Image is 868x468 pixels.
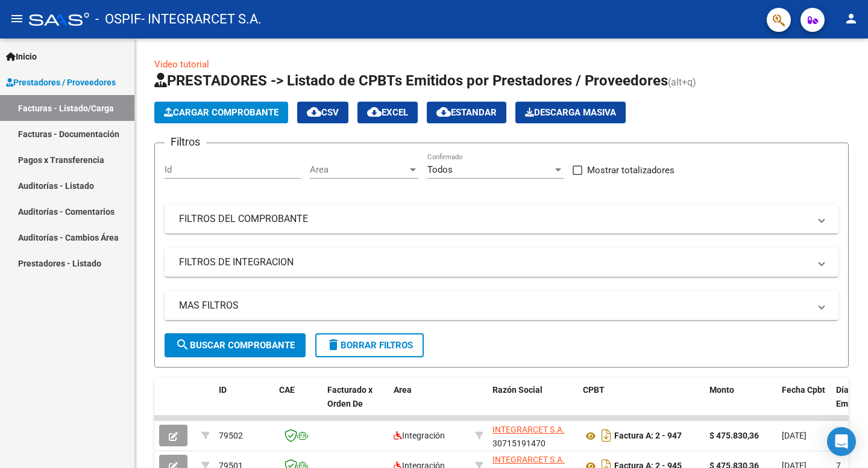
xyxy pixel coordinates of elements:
[279,385,295,395] span: CAE
[219,385,227,395] span: ID
[154,72,668,89] span: PRESTADORES -> Listado de CPBTs Emitidos por Prestadores / Proveedores
[709,431,759,440] strong: $ 475.830,36
[492,385,542,395] span: Razón Social
[427,102,506,123] button: Estandar
[179,299,810,312] mat-panel-title: MAS FILTROS
[488,377,578,430] datatable-header-cell: Razón Social
[367,107,408,118] span: EXCEL
[578,377,705,430] datatable-header-cell: CPBT
[777,377,831,430] datatable-header-cell: Fecha Cpbt
[782,431,807,440] span: [DATE]
[95,6,141,32] span: - OSPIF
[492,455,565,464] span: INTEGRARCET S.A.
[326,337,341,352] mat-icon: delete
[307,107,339,118] span: CSV
[492,423,573,448] div: 30715191470
[165,248,838,277] mat-expansion-panel-header: FILTROS DE INTEGRACION
[436,107,497,118] span: Estandar
[165,291,838,320] mat-expansion-panel-header: MAS FILTROS
[164,107,278,118] span: Cargar Comprobante
[219,431,243,440] span: 79502
[599,426,614,445] i: Descargar documento
[427,164,453,175] span: Todos
[165,134,206,150] h3: Filtros
[525,107,616,118] span: Descarga Masiva
[782,385,825,395] span: Fecha Cpbt
[515,102,626,123] app-download-masive: Descarga masiva de comprobantes (adjuntos)
[357,102,418,123] button: EXCEL
[827,427,856,456] div: Open Intercom Messenger
[154,59,209,70] a: Video tutorial
[165,205,838,233] mat-expansion-panel-header: FILTROS DEL COMPROBANTE
[315,333,424,357] button: Borrar Filtros
[844,11,858,26] mat-icon: person
[175,340,295,351] span: Buscar Comprobante
[10,11,24,26] mat-icon: menu
[492,425,565,434] span: INTEGRARCET S.A.
[175,337,190,352] mat-icon: search
[709,385,734,395] span: Monto
[322,377,389,430] datatable-header-cell: Facturado x Orden De
[307,105,321,119] mat-icon: cloud_download
[587,163,675,177] span: Mostrar totalizadores
[668,76,696,88] span: (alt+q)
[367,105,382,119] mat-icon: cloud_download
[179,212,810,226] mat-panel-title: FILTROS DEL COMPROBANTE
[214,377,274,430] datatable-header-cell: ID
[614,431,682,441] strong: Factura A: 2 - 947
[6,76,116,89] span: Prestadores / Proveedores
[436,105,451,119] mat-icon: cloud_download
[6,50,37,63] span: Inicio
[297,102,348,123] button: CSV
[389,377,470,430] datatable-header-cell: Area
[141,6,262,32] span: - INTEGRARCET S.A.
[583,385,605,395] span: CPBT
[394,431,445,440] span: Integración
[327,385,373,408] span: Facturado x Orden De
[326,340,413,351] span: Borrar Filtros
[394,385,412,395] span: Area
[310,164,407,175] span: Area
[515,102,626,123] button: Descarga Masiva
[179,256,810,269] mat-panel-title: FILTROS DE INTEGRACION
[165,333,306,357] button: Buscar Comprobante
[705,377,777,430] datatable-header-cell: Monto
[154,102,288,123] button: Cargar Comprobante
[274,377,322,430] datatable-header-cell: CAE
